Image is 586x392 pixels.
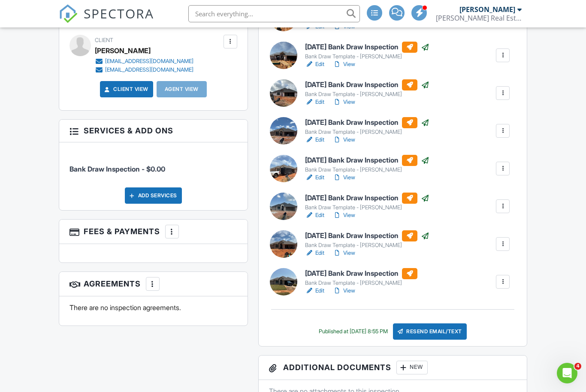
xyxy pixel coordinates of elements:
span: 4 [574,363,581,370]
a: [DATE] Bank Draw Inspection Bank Draw Template - [PERSON_NAME] [305,117,429,136]
li: Service: Bank Draw Inspection [69,149,237,181]
a: View [333,173,355,182]
a: SPECTORA [59,12,154,30]
div: [EMAIL_ADDRESS][DOMAIN_NAME] [105,66,193,73]
div: Bank Draw Template - [PERSON_NAME] [305,204,429,211]
div: Bank Draw Template - [PERSON_NAME] [305,91,429,98]
div: Resend Email/Text [393,323,467,340]
a: [DATE] Bank Draw Inspection Bank Draw Template - [PERSON_NAME] [305,230,429,249]
a: View [333,136,355,144]
a: Edit [305,286,324,295]
h6: [DATE] Bank Draw Inspection [305,79,429,90]
a: [DATE] Bank Draw Inspection Bank Draw Template - [PERSON_NAME] [305,268,417,287]
div: [PERSON_NAME] [459,5,515,14]
div: Published at [DATE] 8:55 PM [319,328,388,335]
a: [DATE] Bank Draw Inspection Bank Draw Template - [PERSON_NAME] [305,42,429,60]
h3: Agreements [59,272,248,296]
a: View [333,98,355,106]
div: Add Services [125,187,182,204]
h3: Additional Documents [259,356,527,380]
span: Bank Draw Inspection - $0.00 [69,165,165,173]
a: Edit [305,136,324,144]
div: Bank Draw Template - [PERSON_NAME] [305,166,429,173]
a: Edit [305,60,324,69]
iframe: Intercom live chat [557,363,577,383]
img: The Best Home Inspection Software - Spectora [59,4,78,23]
a: View [333,211,355,220]
h6: [DATE] Bank Draw Inspection [305,193,429,204]
h6: [DATE] Bank Draw Inspection [305,117,429,128]
a: [EMAIL_ADDRESS][DOMAIN_NAME] [95,57,193,66]
p: There are no inspection agreements. [69,303,237,312]
a: [DATE] Bank Draw Inspection Bank Draw Template - [PERSON_NAME] [305,193,429,211]
a: Edit [305,211,324,220]
div: Bank Draw Template - [PERSON_NAME] [305,242,429,249]
input: Search everything... [188,5,360,22]
a: View [333,249,355,257]
h3: Services & Add ons [59,120,248,142]
div: New [396,361,428,374]
div: Bank Draw Template - [PERSON_NAME] [305,280,417,286]
h6: [DATE] Bank Draw Inspection [305,155,429,166]
a: [EMAIL_ADDRESS][DOMAIN_NAME] [95,66,193,74]
a: [DATE] Bank Draw Inspection Bank Draw Template - [PERSON_NAME] [305,155,429,174]
a: Edit [305,98,324,106]
a: Edit [305,173,324,182]
div: Cannon Real Estate Inspection [436,14,522,22]
h6: [DATE] Bank Draw Inspection [305,230,429,241]
span: SPECTORA [84,4,154,22]
div: [PERSON_NAME] [95,44,151,57]
div: Bank Draw Template - [PERSON_NAME] [305,129,429,136]
h3: Fees & Payments [59,220,248,244]
a: Edit [305,249,324,257]
h6: [DATE] Bank Draw Inspection [305,42,429,53]
a: View [333,286,355,295]
a: View [333,60,355,69]
span: Client [95,37,113,43]
div: Bank Draw Template - [PERSON_NAME] [305,53,429,60]
div: [EMAIL_ADDRESS][DOMAIN_NAME] [105,58,193,65]
a: Client View [103,85,148,93]
h6: [DATE] Bank Draw Inspection [305,268,417,279]
a: [DATE] Bank Draw Inspection Bank Draw Template - [PERSON_NAME] [305,79,429,98]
